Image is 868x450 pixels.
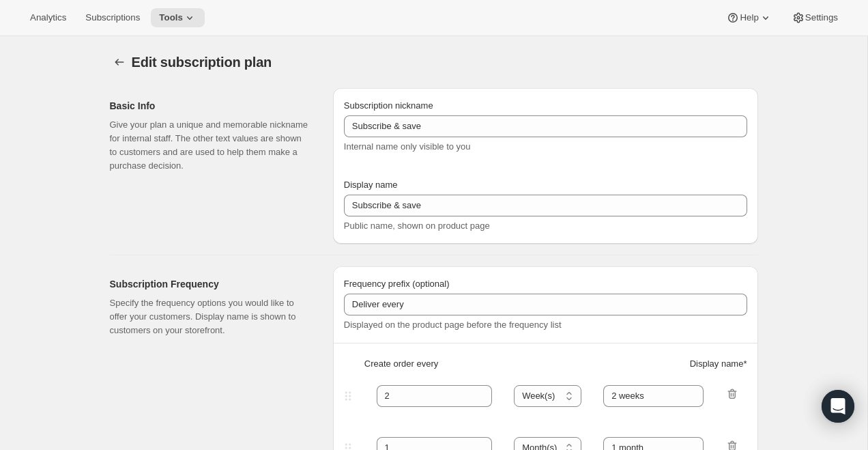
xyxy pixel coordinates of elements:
span: Analytics [30,12,66,23]
input: Subscribe & Save [344,115,747,137]
span: Edit subscription plan [132,55,272,70]
span: Help [740,12,758,23]
button: Analytics [22,8,74,27]
button: Help [718,8,780,27]
span: Displayed on the product page before the frequency list [344,320,562,330]
button: Settings [783,8,846,27]
h2: Basic Info [110,99,311,113]
span: Frequency prefix (optional) [344,279,450,289]
button: Tools [151,8,205,27]
span: Create order every [364,357,438,371]
span: Subscriptions [85,12,140,23]
div: Open Intercom Messenger [822,390,854,423]
h2: Subscription Frequency [110,277,311,291]
input: Subscribe & Save [344,195,747,216]
span: Tools [159,12,183,23]
button: Subscriptions [77,8,148,27]
span: Display name * [690,357,747,371]
p: Specify the frequency options you would like to offer your customers. Display name is shown to cu... [110,296,311,337]
span: Subscription nickname [344,100,433,111]
span: Internal name only visible to you [344,141,471,152]
span: Settings [805,12,838,23]
button: Subscription plans [110,53,129,72]
span: Public name, shown on product page [344,221,490,231]
p: Give your plan a unique and memorable nickname for internal staff. The other text values are show... [110,118,311,173]
span: Display name [344,180,398,190]
input: 1 month [603,385,704,407]
input: Deliver every [344,294,747,315]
